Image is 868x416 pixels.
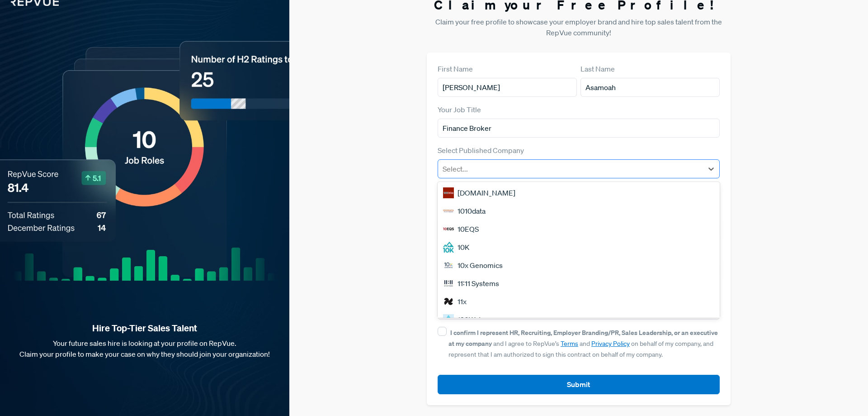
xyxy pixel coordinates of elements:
div: 120Water [438,311,720,329]
img: 10EQS [443,224,454,234]
div: 11:11 Systems [438,274,720,292]
div: 10K [438,238,720,256]
span: and I agree to RepVue’s and on behalf of my company, and represent that I am authorized to sign t... [448,329,718,359]
img: 10K [443,242,454,253]
img: 11x [443,296,454,307]
input: Title [438,119,720,138]
label: Your Job Title [438,104,481,115]
p: Your future sales hire is looking at your profile on RepVue. Claim your profile to make your case... [14,338,275,359]
label: First Name [438,63,473,74]
div: 10EQS [438,220,720,238]
div: 11x [438,292,720,311]
button: Submit [438,375,720,394]
div: 1010data [438,202,720,220]
input: Last Name [580,78,720,97]
img: 120Water [443,314,454,325]
label: Last Name [580,63,615,74]
img: 1010data [443,206,454,216]
img: 10x Genomics [443,260,454,271]
label: Select Published Company [438,145,524,156]
div: [DOMAIN_NAME] [438,184,720,202]
strong: Hire Top-Tier Sales Talent [14,322,275,334]
p: Claim your free profile to showcase your employer brand and hire top sales talent from the RepVue... [427,16,731,38]
a: Privacy Policy [591,339,630,348]
input: First Name [438,78,577,97]
img: 1000Bulbs.com [443,187,454,198]
a: Terms [561,339,578,348]
strong: I confirm I represent HR, Recruiting, Employer Branding/PR, Sales Leadership, or an executive at ... [448,328,718,348]
img: 11:11 Systems [443,278,454,289]
div: 10x Genomics [438,256,720,274]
